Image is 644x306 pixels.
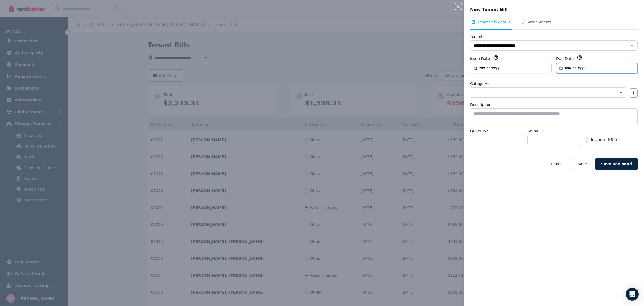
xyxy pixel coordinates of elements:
span: Includes GST? [591,137,617,142]
span: Tenant bill details [478,19,511,25]
label: Tenants [470,34,485,39]
button: Cancel [546,158,569,170]
label: Quantity* [470,128,488,134]
label: Amount* [527,128,544,134]
label: Description [470,102,492,107]
button: Save [572,158,592,170]
span: New Tenant Bill [470,6,508,13]
label: Issue Date [470,56,490,61]
input: Includes GST? [585,137,589,142]
button: Save and send [595,158,638,170]
label: Category* [470,81,489,86]
span: Attachments [528,19,552,25]
div: Open Intercom Messenger [626,288,639,301]
label: Due Date [556,56,574,61]
nav: Tabs [470,19,638,30]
